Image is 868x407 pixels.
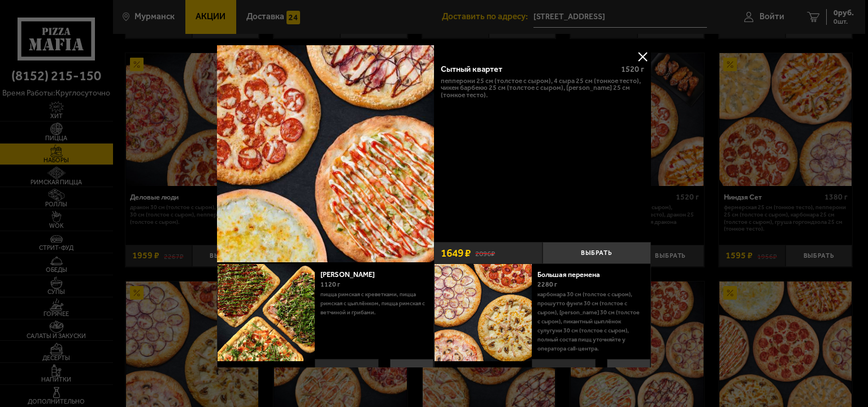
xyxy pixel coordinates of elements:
[537,290,642,353] p: Карбонара 30 см (толстое с сыром), Прошутто Фунги 30 см (толстое с сыром), [PERSON_NAME] 30 см (т...
[217,45,434,262] img: Сытный квартет
[607,359,650,383] button: Выбрать
[441,248,471,258] span: 1649 ₽
[475,248,495,258] s: 2096 ₽
[217,45,434,264] a: Сытный квартет
[441,77,644,99] p: Пепперони 25 см (толстое с сыром), 4 сыра 25 см (тонкое тесто), Чикен Барбекю 25 см (толстое с сы...
[537,280,557,288] span: 2280 г
[320,270,384,279] a: [PERSON_NAME]
[540,360,577,382] strong: 2399 ₽
[320,280,340,288] span: 1120 г
[320,290,425,317] p: Пицца Римская с креветками, Пицца Римская с цыплёнком, Пицца Римская с ветчиной и грибами.
[390,359,433,383] button: Выбрать
[323,360,360,382] strong: 1899 ₽
[621,64,644,74] span: 1520 г
[537,270,609,279] a: Большая перемена
[441,64,613,74] div: Сытный квартет
[542,242,651,264] button: Выбрать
